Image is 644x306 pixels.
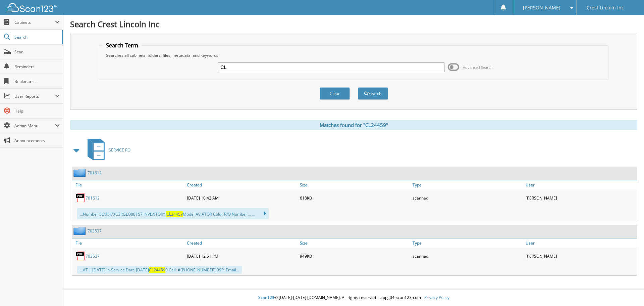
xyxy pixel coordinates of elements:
div: 949KB [298,249,411,263]
span: CL24459 [149,267,165,273]
span: SERVICE RO [109,147,130,153]
a: Privacy Policy [424,295,449,300]
span: CL24459 [166,211,183,217]
div: 618KB [298,191,411,205]
a: Type [411,238,524,248]
span: Announcements [14,138,60,143]
a: User [524,238,637,248]
a: 703537 [88,228,102,234]
a: 701612 [88,170,102,176]
span: Cabinets [14,19,55,25]
span: Admin Menu [14,123,55,129]
a: File [72,180,185,189]
button: Clear [320,87,350,100]
div: [DATE] 12:51 PM [185,249,298,263]
div: scanned [411,191,524,205]
span: Scan123 [258,295,274,300]
img: PDF.png [75,251,86,261]
a: File [72,238,185,248]
div: Matches found for "CL24459" [70,120,637,130]
span: Crest Lincoln Inc [587,6,624,10]
iframe: Chat Widget [610,274,644,306]
span: Scan [14,49,60,55]
span: User Reports [14,93,55,99]
a: Type [411,180,524,189]
a: 701612 [86,195,100,201]
a: Size [298,180,411,189]
span: Reminders [14,64,60,70]
span: Help [14,108,60,114]
a: User [524,180,637,189]
a: 703537 [86,253,100,259]
h1: Search Crest Lincoln Inc [70,18,637,30]
span: [PERSON_NAME] [523,6,560,10]
span: Bookmarks [14,79,60,84]
img: folder2.png [73,169,88,177]
button: Search [358,87,388,100]
div: [PERSON_NAME] [524,191,637,205]
div: Searches all cabinets, folders, files, metadata, and keywords [103,52,605,58]
div: [PERSON_NAME] [524,249,637,263]
a: Size [298,238,411,248]
img: scan123-logo-white.svg [7,3,57,12]
div: © [DATE]-[DATE] [DOMAIN_NAME]. All rights reserved | appg04-scan123-com | [63,290,644,306]
div: scanned [411,249,524,263]
a: SERVICE RO [84,137,130,163]
legend: Search Term [103,42,142,49]
span: Advanced Search [463,65,493,70]
span: Search [14,34,59,40]
a: Created [185,238,298,248]
div: ...AT | [DATE] In-Service Date [DATE] 0 Cell: #[PHONE_NUMBER] 99P: Email... [77,266,242,274]
img: folder2.png [73,227,88,235]
img: PDF.png [75,193,86,203]
a: Created [185,180,298,189]
div: [DATE] 10:42 AM [185,191,298,205]
div: ...Number 5LM5J7XC3RGLO08157 INVENTORY: Model AVIATOR Color R/O Number ... ... [77,208,269,219]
